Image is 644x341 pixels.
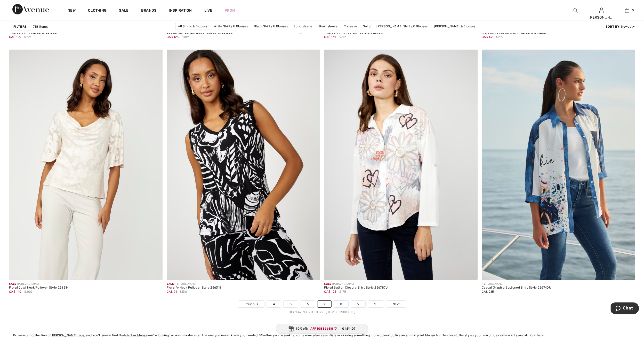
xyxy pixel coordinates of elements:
[24,35,31,39] span: $199
[12,4,49,14] img: 1ère Avenue
[167,50,320,280] img: Floral V-Neck Pullover Style 256318. Black/White
[324,50,478,280] img: Floral Button Closure Shirt Style 256787U. Off white/pink
[599,7,603,13] img: My Info
[68,8,76,14] a: New
[9,310,635,314] div: Displaying 301 to 350 (of 718 products)
[169,8,192,14] span: Inspiration
[13,333,631,338] div: Browse our collection of , and you'll surely find that you're looking for — or maybe even the one...
[386,301,406,307] a: Next
[625,7,629,13] img: My Bag
[324,35,336,39] span: CA$ 131
[573,7,578,13] img: search the website
[267,301,281,307] a: 4
[24,289,32,294] span: $200
[288,326,294,331] img: Gift.svg
[339,289,346,294] span: $175
[300,301,315,307] a: 6
[51,334,84,337] a: [PERSON_NAME] tops
[9,31,57,35] div: Tropical Print Top Style 251083
[276,324,368,334] div: 10% off:
[316,23,340,30] a: Short sleeve
[238,301,264,307] a: Previous
[9,282,16,285] span: Sale
[167,31,233,35] div: Casual Hip-Length Zipper Top Style 251055
[589,15,614,20] div: [PERSON_NAME]
[9,286,69,290] div: Floral Cowl Neck Pullover Style 258314
[251,23,291,30] a: Black Shirts & Blouses
[482,282,551,286] div: [PERSON_NAME]
[341,23,359,30] a: ¾ sleeve
[125,334,147,337] a: shirt or blouse
[351,301,365,307] a: 9
[368,301,384,307] a: 10
[496,35,503,39] span: $219
[632,8,634,13] span: 0
[175,23,210,30] a: All Shirts & Blouses
[324,282,331,285] span: Sale
[225,8,235,13] a: Prom
[167,286,222,290] div: Floral V-Neck Pullover Style 256318
[599,8,603,13] a: Sign In
[610,302,639,315] iframe: Opens a widget where you can chat to one of our agents
[605,24,635,29] div: : Newest
[374,23,430,30] a: [PERSON_NAME] Shirts & Blouses
[211,23,251,30] a: White Shirts & Blouses
[614,7,640,13] a: 0
[167,282,174,285] span: Sale
[482,286,551,290] div: Casual Graphic Buttoned Shirt Style 256740U
[605,25,619,28] strong: Sort By
[310,327,333,330] ins: AFP10886688
[482,31,546,35] div: Metallic Foiled Chiffon Wrap Style 244232
[9,290,21,293] span: CA$ 140
[324,290,336,293] span: CA$ 123
[431,23,478,30] a: [PERSON_NAME] & Blouses
[204,8,212,13] a: Live
[167,35,179,39] span: CA$ 123
[360,23,373,30] a: Solid
[119,8,128,14] a: Sale
[9,300,635,314] nav: Page navigation
[284,301,298,307] a: 5
[33,24,48,29] span: 718 items
[167,290,177,293] span: CA$ 91
[324,282,388,286] div: [PERSON_NAME]
[182,35,189,39] span: $189
[180,289,187,294] span: $130
[324,286,388,290] div: Floral Button Closure Shirt Style 256787U
[482,290,494,293] span: CA$ 215
[392,302,399,306] span: Next
[482,50,635,280] img: Casual Graphic Buttoned Shirt Style 256740U. Off white/multi
[9,35,21,39] span: CA$ 129
[9,282,69,286] div: [PERSON_NAME]
[339,35,345,39] span: $219
[324,31,384,35] div: Tropical Print Peplum Top Style 251047
[88,8,107,14] a: Clothing
[482,35,493,39] span: CA$ 131
[141,8,157,14] a: Brands
[167,282,222,286] div: [PERSON_NAME]
[334,301,348,307] a: 8
[244,302,258,306] span: Previous
[291,23,315,30] a: Long sleeve
[9,50,163,280] img: Floral Cowl Neck Pullover Style 258314. Cream/silver
[342,326,355,331] span: 01:54:07
[13,24,27,29] strong: Filters
[317,301,331,307] a: 7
